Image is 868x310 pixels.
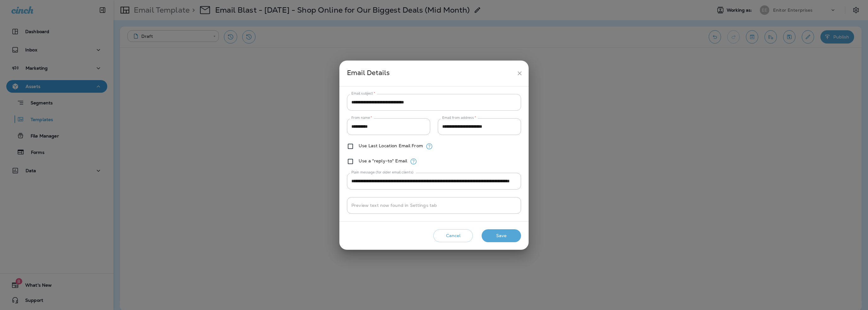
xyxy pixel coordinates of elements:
[351,91,375,96] label: Email subject
[514,67,525,79] button: close
[359,158,407,163] label: Use a "reply-to" Email
[442,115,476,120] label: Email from address
[482,229,521,242] button: Save
[347,67,514,79] div: Email Details
[359,143,423,148] label: Use Last Location Email From
[351,115,372,120] label: From name
[351,170,413,175] label: Plain message (for older email clients)
[433,229,473,242] button: Cancel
